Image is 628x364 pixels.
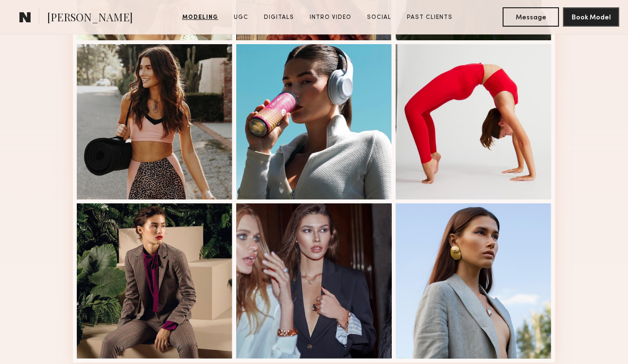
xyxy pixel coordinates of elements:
a: UGC [230,13,252,22]
a: Social [363,13,395,22]
a: Modeling [178,13,222,22]
a: Digitals [260,13,298,22]
button: Book Model [563,7,619,27]
a: Intro Video [306,13,355,22]
button: Message [503,7,559,27]
a: Past Clients [403,13,456,22]
a: Book Model [563,13,619,21]
span: [PERSON_NAME] [47,10,133,27]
